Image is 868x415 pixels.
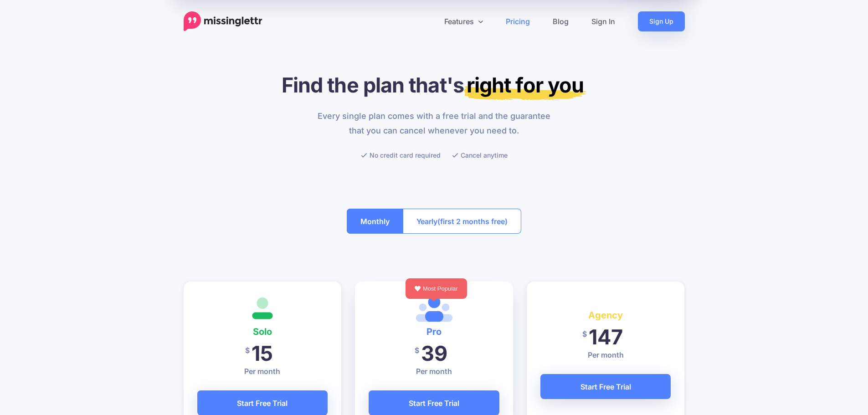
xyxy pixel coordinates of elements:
[589,324,623,349] span: 147
[494,11,541,31] a: Pricing
[184,72,685,97] h1: Find the plan that's
[540,374,671,399] a: Start Free Trial
[464,72,586,100] mark: right for you
[347,209,403,234] button: Monthly
[369,324,499,339] h4: Pro
[406,278,467,299] div: Most Popular
[197,366,328,377] p: Per month
[452,149,508,161] li: Cancel anytime
[437,214,508,229] span: (first 2 months free)
[541,11,580,31] a: Blog
[252,341,273,366] span: 15
[421,341,447,366] span: 39
[369,366,499,377] p: Per month
[540,349,671,360] p: Per month
[361,149,441,161] li: No credit card required
[540,308,671,323] h4: Agency
[433,11,494,31] a: Features
[184,11,262,31] a: Home
[245,340,250,361] span: $
[197,324,328,339] h4: Solo
[415,340,419,361] span: $
[638,11,685,31] a: Sign Up
[582,324,587,344] span: $
[580,11,627,31] a: Sign In
[403,209,521,234] button: Yearly(first 2 months free)
[312,109,556,138] p: Every single plan comes with a free trial and the guarantee that you can cancel whenever you need...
